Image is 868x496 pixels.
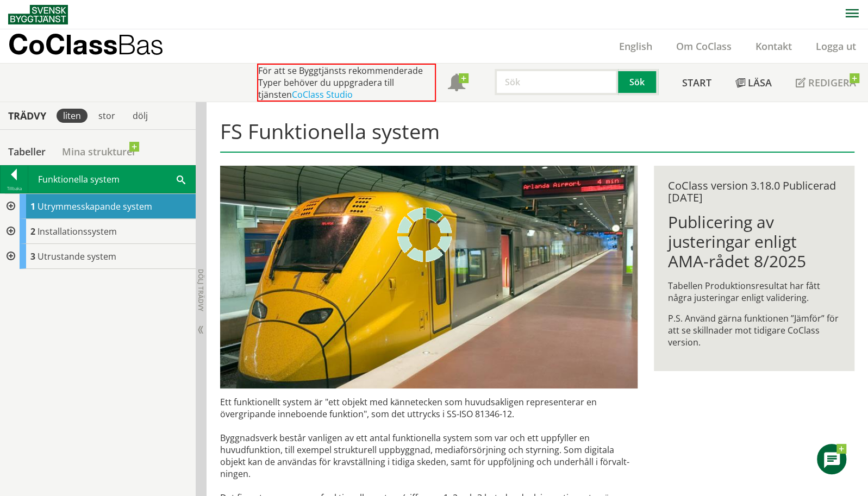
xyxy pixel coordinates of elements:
[748,76,772,89] span: Läsa
[257,64,436,102] div: För att se Byggtjänsts rekommenderade Typer behöver du uppgradera till tjänsten
[8,29,187,63] a: CoClassBas
[220,119,855,153] h1: FS Funktionella system
[30,250,35,262] span: 3
[2,110,52,122] div: Trädvy
[1,184,28,193] div: Tillbaka
[618,69,658,95] button: Sök
[196,269,205,311] span: Dölj trädvy
[668,280,841,304] p: Tabellen Produktionsresultat har fått några justeringar enligt validering.
[607,40,664,53] a: English
[38,200,152,212] span: Utrymmesskapande system
[723,64,784,102] a: Läsa
[30,200,35,212] span: 1
[668,312,841,348] p: P.S. Använd gärna funktionen ”Jämför” för att se skillnader mot tidigare CoClass version.
[804,40,868,53] a: Logga ut
[8,5,68,24] img: Svensk Byggtjänst
[220,166,638,388] img: arlanda-express-2.jpg
[495,69,618,95] input: Sök
[38,250,116,262] span: Utrustande system
[448,75,465,92] span: Notifikationer
[54,138,145,165] a: Mina strukturer
[28,166,195,193] div: Funktionella system
[92,109,122,123] div: stor
[668,212,841,271] h1: Publicering av justeringar enligt AMA-rådet 8/2025
[8,38,164,51] p: CoClass
[38,225,117,237] span: Installationssystem
[808,76,856,89] span: Redigera
[668,180,841,204] div: CoClass version 3.18.0 Publicerad [DATE]
[784,64,868,102] a: Redigera
[682,76,711,89] span: Start
[397,208,452,262] img: Laddar
[177,173,185,185] span: Sök i tabellen
[744,40,804,53] a: Kontakt
[117,28,164,60] span: Bas
[292,89,353,101] a: CoClass Studio
[30,225,35,237] span: 2
[57,109,88,123] div: liten
[126,109,154,123] div: dölj
[670,64,723,102] a: Start
[664,40,744,53] a: Om CoClass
